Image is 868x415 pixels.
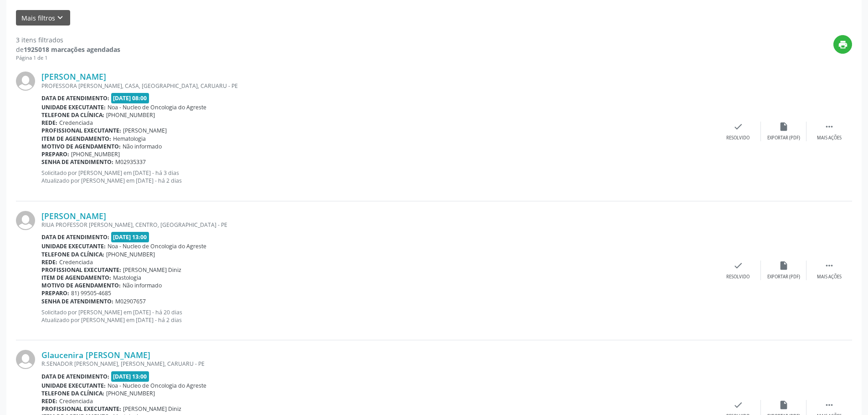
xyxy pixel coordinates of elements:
b: Profissional executante: [41,266,121,274]
span: Não informado [123,282,162,289]
div: Página 1 de 1 [16,54,120,62]
p: Solicitado por [PERSON_NAME] em [DATE] - há 20 dias Atualizado por [PERSON_NAME] em [DATE] - há 2... [41,308,715,324]
div: Resolvido [726,135,750,141]
span: Noa - Nucleo de Oncologia do Agreste [108,103,206,111]
i:  [824,400,834,410]
span: 81) 99505-4685 [71,289,111,297]
b: Motivo de agendamento: [41,143,121,150]
span: Credenciada [59,258,93,266]
span: [PERSON_NAME] [123,127,167,134]
i:  [824,261,834,271]
span: [PHONE_NUMBER] [106,251,155,258]
b: Data de atendimento: [41,94,109,102]
b: Rede: [41,397,57,405]
div: de [16,45,120,54]
span: M02935337 [115,158,146,166]
strong: 1925018 marcações agendadas [24,45,120,54]
b: Rede: [41,119,57,127]
b: Preparo: [41,289,69,297]
i: insert_drive_file [779,122,789,132]
span: [DATE] 13:00 [111,371,149,382]
i: keyboard_arrow_down [55,13,65,23]
span: M02907657 [115,297,146,305]
span: [PHONE_NUMBER] [106,111,155,119]
p: Solicitado por [PERSON_NAME] em [DATE] - há 3 dias Atualizado por [PERSON_NAME] em [DATE] - há 2 ... [41,169,715,184]
span: Noa - Nucleo de Oncologia do Agreste [108,382,206,389]
b: Senha de atendimento: [41,158,113,166]
b: Unidade executante: [41,103,106,111]
span: Credenciada [59,397,93,405]
span: Hematologia [113,135,146,143]
img: img [16,211,35,230]
b: Data de atendimento: [41,233,109,241]
span: [PHONE_NUMBER] [106,389,155,397]
a: [PERSON_NAME] [41,211,106,221]
b: Item de agendamento: [41,274,111,282]
div: Mais ações [817,135,842,141]
i: insert_drive_file [779,400,789,410]
a: Glaucenira [PERSON_NAME] [41,350,150,360]
div: RIUA PROFESSOR [PERSON_NAME], CENTRO, [GEOGRAPHIC_DATA] - PE [41,221,715,229]
i:  [824,122,834,132]
b: Item de agendamento: [41,135,111,143]
b: Data de atendimento: [41,373,109,380]
b: Profissional executante: [41,127,121,134]
div: Resolvido [726,274,750,280]
b: Profissional executante: [41,405,121,413]
b: Unidade executante: [41,242,106,250]
div: Exportar (PDF) [767,274,800,280]
b: Unidade executante: [41,382,106,389]
span: Credenciada [59,119,93,127]
i: check [733,261,743,271]
b: Telefone da clínica: [41,389,104,397]
div: Exportar (PDF) [767,135,800,141]
button: Mais filtroskeyboard_arrow_down [16,10,70,26]
i: insert_drive_file [779,261,789,271]
span: [PHONE_NUMBER] [71,150,120,158]
button: print [833,35,852,54]
div: R.SENADOR [PERSON_NAME], [PERSON_NAME], CARUARU - PE [41,360,715,368]
img: img [16,350,35,369]
span: Não informado [123,143,162,150]
img: img [16,72,35,91]
div: PROFESSORA [PERSON_NAME], CASA, [GEOGRAPHIC_DATA], CARUARU - PE [41,82,715,90]
span: [DATE] 08:00 [111,93,149,103]
b: Telefone da clínica: [41,111,104,119]
b: Motivo de agendamento: [41,282,121,289]
span: [DATE] 13:00 [111,232,149,242]
b: Telefone da clínica: [41,251,104,258]
b: Preparo: [41,150,69,158]
div: 3 itens filtrados [16,35,120,45]
b: Rede: [41,258,57,266]
a: [PERSON_NAME] [41,72,106,82]
i: check [733,400,743,410]
i: check [733,122,743,132]
span: Mastologia [113,274,141,282]
i: print [838,40,848,50]
div: Mais ações [817,274,842,280]
span: Noa - Nucleo de Oncologia do Agreste [108,242,206,250]
span: [PERSON_NAME] Diniz [123,405,181,413]
b: Senha de atendimento: [41,297,113,305]
span: [PERSON_NAME] Diniz [123,266,181,274]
